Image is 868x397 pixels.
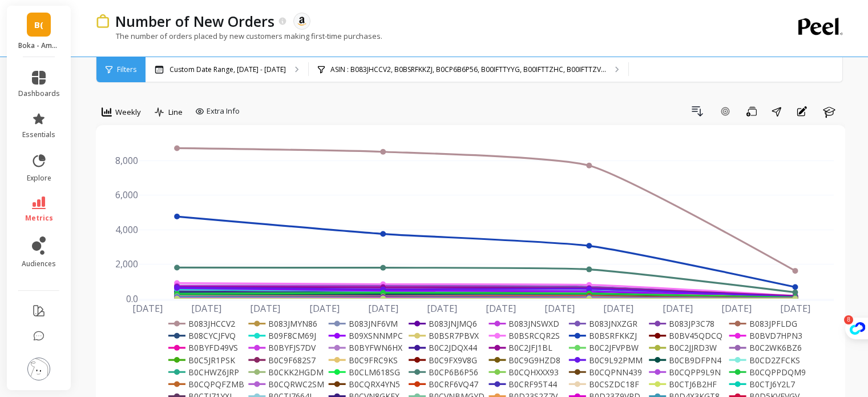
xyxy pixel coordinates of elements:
span: Line [168,107,183,118]
p: Boka - Amazon (Essor) [18,41,60,50]
img: profile picture [27,358,50,380]
p: ASIN : B083JHCCV2, B0BSRFKKZJ, B0CP6B6P56, B00IFTTYYG, B00IFTTZHC, B00IFTTZV... [330,65,606,74]
span: B( [34,18,43,31]
span: explore [27,174,51,183]
span: metrics [25,214,53,223]
span: essentials [22,130,55,139]
span: audiences [22,259,56,268]
span: Weekly [115,107,141,118]
span: dashboards [18,89,60,98]
p: Custom Date Range, [DATE] - [DATE] [169,65,286,74]
img: header icon [96,14,110,29]
img: api.amazon.svg [297,16,307,26]
span: Extra Info [207,106,240,117]
p: Number of New Orders [115,11,274,31]
span: Filters [117,65,136,74]
p: The number of orders placed by new customers making first-time purchases. [96,31,382,41]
